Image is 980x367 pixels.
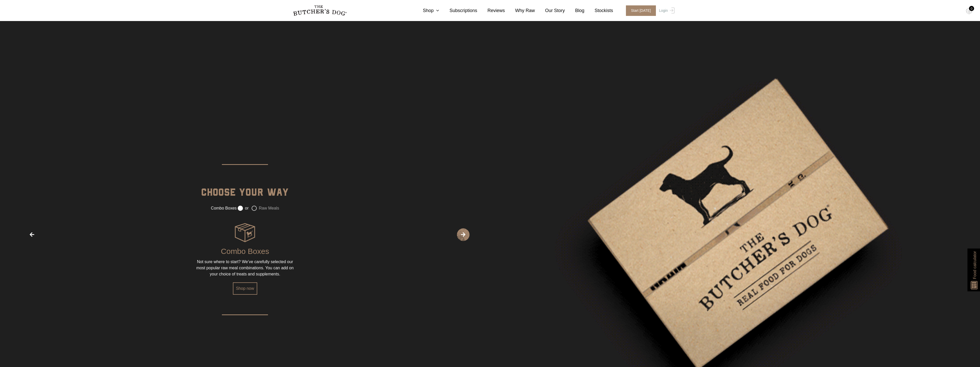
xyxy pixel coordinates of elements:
a: Blog [565,7,584,14]
span: Previous [26,228,38,241]
a: Shop [412,7,439,14]
span: Food calculator [972,251,978,279]
a: Stockists [584,7,613,14]
a: Start [DATE] [621,5,658,16]
span: Next [457,228,470,241]
label: or [238,206,249,211]
label: Raw Meals [252,206,279,211]
img: TBD_Cart-Empty.png [966,8,972,14]
a: Login [658,5,674,16]
span: Start [DATE] [626,5,656,16]
div: 0 [969,6,974,11]
a: Shop now [233,282,257,295]
a: Subscriptions [439,7,477,14]
div: Not sure where to start? We’ve carefully selected our most popular raw meal combinations. You can... [194,259,296,277]
a: Why Raw [505,7,535,14]
a: Our Story [535,7,565,14]
div: Choose your way [201,185,289,205]
a: Reviews [477,7,505,14]
label: Combo Boxes [211,205,237,211]
div: Combo Boxes [221,243,269,259]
